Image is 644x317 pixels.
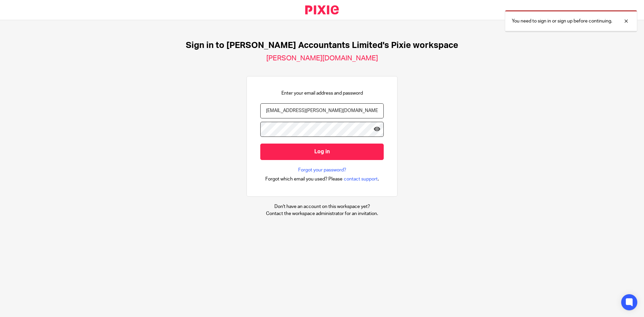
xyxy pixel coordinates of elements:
[266,54,378,63] h2: [PERSON_NAME][DOMAIN_NAME]
[260,103,384,118] input: name@example.com
[260,144,384,160] input: Log in
[281,90,363,97] p: Enter your email address and password
[265,175,379,183] div: .
[344,176,378,182] span: contact support
[265,176,342,182] span: Forgot which email you used? Please
[266,203,378,210] p: Don't have an account on this workspace yet?
[186,40,458,51] h1: Sign in to [PERSON_NAME] Accountants Limited's Pixie workspace
[512,18,612,24] p: You need to sign in or sign up before continuing.
[298,167,346,173] a: Forgot your password?
[266,210,378,217] p: Contact the workspace administrator for an invitation.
